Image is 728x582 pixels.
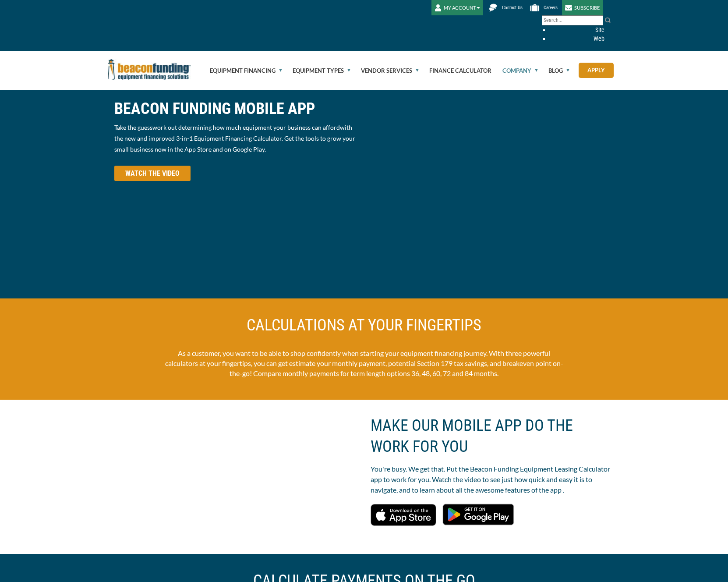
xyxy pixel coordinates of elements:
span: Contact Us [502,5,523,11]
a: Apply [579,63,614,78]
iframe: <span id="selection-marker-1" class="redactor-selection-marker"></span> [114,408,357,545]
li: Site [550,25,604,34]
a: Vendor Services [351,51,419,90]
span: with the new and improved 3-in-1 Equipment Financing Calculator. Get the tools to grow your small... [114,124,355,153]
a: Blog [538,51,569,90]
button: WATCH THE VIDEO [114,166,191,181]
img: Search [604,17,611,24]
span: As a customer, you want to be able to shop confidently when starting your equipment financing jou... [165,349,563,377]
span: Take the guesswork out determining how much equipment your business can afford [114,124,340,131]
span: You're busy. We get that. Put the Beacon Funding Equipment Leasing Calculator app to work for you... [371,465,610,494]
a: Clear search text [594,17,601,24]
a: Finance Calculator [419,51,491,90]
img: Get it on Google Play [438,499,519,530]
span: Careers [544,5,558,11]
a: Equipment Financing [200,51,282,90]
a: Beacon Funding Corporation [108,65,191,72]
span: CALCULATIONS AT YOUR FINGERTIPS [247,316,481,334]
a: Equipment Types [283,51,350,90]
img: Beacon Funding Corporation [108,59,191,80]
a: Company [492,51,538,90]
input: Search [542,15,603,25]
h1: BEACON FUNDING MOBILE APP [114,100,357,117]
li: Web [550,34,604,43]
span: MAKE OUR MOBILE APP DO THE WORK FOR YOU [371,416,573,456]
img: Download on the App Store [371,504,436,526]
